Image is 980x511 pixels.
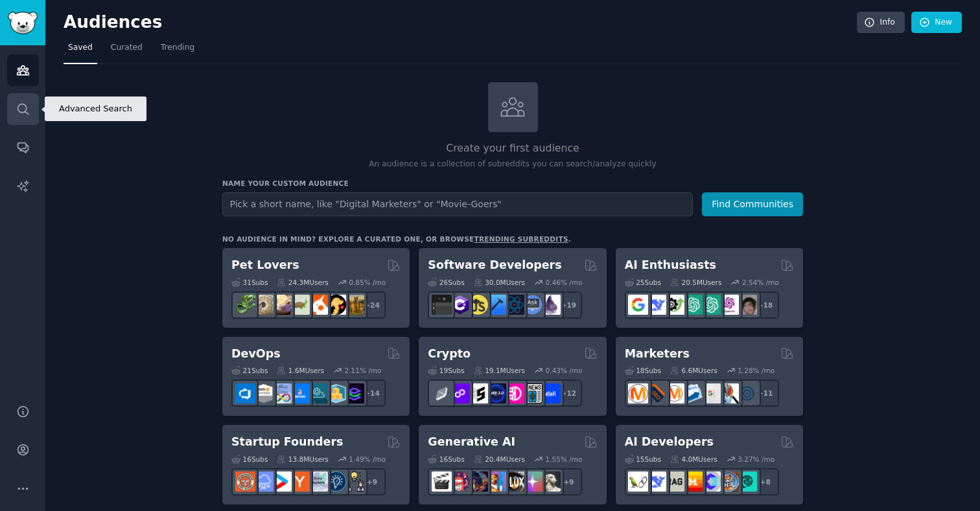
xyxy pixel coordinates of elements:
[231,434,343,450] h2: Startup Founders
[326,471,346,492] img: Entrepreneurship
[857,12,905,34] a: Info
[432,471,452,492] img: aivideo
[106,38,147,64] a: Curated
[358,468,386,495] div: + 9
[428,346,471,362] h2: Crypto
[253,471,274,492] img: SaaS
[290,471,310,492] img: ycombinator
[486,383,506,403] img: web3
[682,295,703,315] img: chatgpt_promptDesign
[277,278,328,287] div: 24.3M Users
[646,471,666,492] img: DeepSeek
[486,295,506,315] img: iOSProgramming
[358,380,386,407] div: + 14
[344,383,364,403] img: PlatformEngineers
[468,295,488,315] img: learnjavascript
[290,383,310,403] img: DevOpsLinks
[911,12,962,34] a: New
[222,179,803,188] h3: Name your custom audience
[432,295,452,315] img: software
[428,434,515,450] h2: Generative AI
[664,471,684,492] img: Rag
[546,366,583,375] div: 0.43 % /mo
[344,471,364,492] img: growmybusiness
[701,383,721,403] img: googleads
[326,383,346,403] img: aws_cdk
[486,471,506,492] img: sdforall
[253,295,274,315] img: ballpython
[474,455,525,464] div: 20.4M Users
[625,366,661,375] div: 18 Sub s
[541,295,561,315] img: elixir
[628,383,648,403] img: content_marketing
[625,278,661,287] div: 25 Sub s
[235,471,255,492] img: EntrepreneurRideAlong
[719,383,739,403] img: MarketingResearch
[272,471,292,492] img: startup
[719,471,739,492] img: llmops
[161,42,194,54] span: Trending
[290,295,310,315] img: turtle
[682,383,703,403] img: Emailmarketing
[345,366,382,375] div: 2.11 % /mo
[253,383,274,403] img: AWS_Certified_Experts
[68,42,93,54] span: Saved
[231,346,281,362] h2: DevOps
[222,159,803,170] p: An audience is a collection of subreddits you can search/analyze quickly
[625,346,690,362] h2: Marketers
[231,257,299,273] h2: Pet Lovers
[541,383,561,403] img: defi_
[277,455,328,464] div: 13.8M Users
[701,295,721,315] img: chatgpt_prompts_
[737,295,757,315] img: ArtificalIntelligence
[546,455,583,464] div: 1.55 % /mo
[522,295,542,315] img: AskComputerScience
[349,278,386,287] div: 0.85 % /mo
[308,471,328,492] img: indiehackers
[64,38,97,64] a: Saved
[308,383,328,403] img: platformengineering
[428,278,464,287] div: 26 Sub s
[504,295,524,315] img: reactnative
[752,380,779,407] div: + 11
[546,278,583,287] div: 0.46 % /mo
[231,455,268,464] div: 16 Sub s
[670,455,717,464] div: 4.0M Users
[702,192,803,216] button: Find Communities
[752,291,779,319] div: + 18
[468,471,488,492] img: deepdream
[326,295,346,315] img: PetAdvice
[555,291,582,319] div: + 19
[468,383,488,403] img: ethstaker
[752,468,779,495] div: + 8
[646,383,666,403] img: bigseo
[682,471,703,492] img: MistralAI
[231,278,268,287] div: 31 Sub s
[222,234,571,244] div: No audience in mind? Explore a curated one, or browse .
[504,383,524,403] img: defiblockchain
[474,366,525,375] div: 19.1M Users
[231,366,268,375] div: 21 Sub s
[277,366,324,375] div: 1.6M Users
[156,38,199,64] a: Trending
[625,257,716,273] h2: AI Enthusiasts
[474,278,525,287] div: 30.0M Users
[555,380,582,407] div: + 12
[64,12,857,33] h2: Audiences
[222,141,803,157] h2: Create your first audience
[541,471,561,492] img: DreamBooth
[670,366,717,375] div: 6.6M Users
[701,471,721,492] img: OpenSourceAI
[450,295,470,315] img: csharp
[646,295,666,315] img: DeepSeek
[349,455,386,464] div: 1.49 % /mo
[308,295,328,315] img: cockatiel
[432,383,452,403] img: ethfinance
[428,455,464,464] div: 16 Sub s
[272,383,292,403] img: Docker_DevOps
[8,12,38,34] img: GummySearch logo
[235,295,255,315] img: herpetology
[504,471,524,492] img: FluxAI
[738,455,775,464] div: 3.27 % /mo
[235,383,255,403] img: azuredevops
